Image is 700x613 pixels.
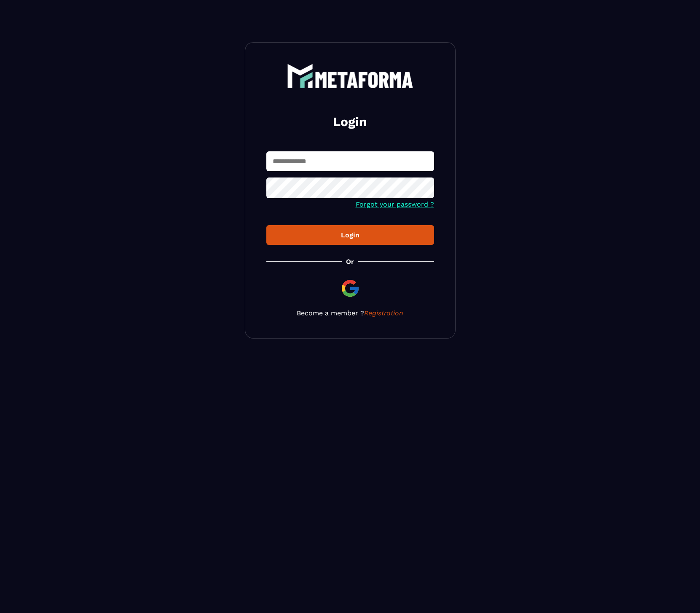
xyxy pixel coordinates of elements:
[276,113,424,130] h2: Login
[346,258,354,266] p: Or
[356,200,434,208] a: Forgot your password ?
[364,309,403,317] a: Registration
[340,278,360,298] img: google
[266,225,434,245] button: Login
[266,309,434,317] p: Become a member ?
[287,64,413,88] img: logo
[266,64,434,88] a: logo
[273,231,427,239] div: Login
